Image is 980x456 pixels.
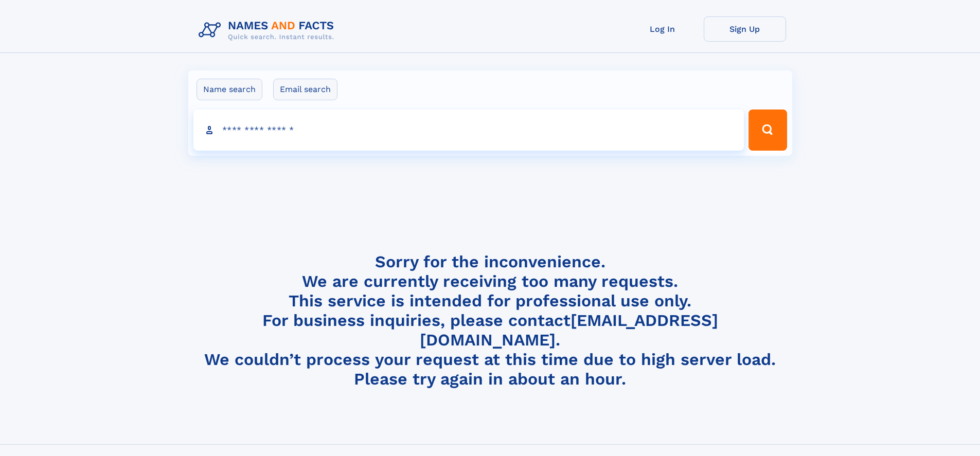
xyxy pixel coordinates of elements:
[420,311,718,350] a: [EMAIL_ADDRESS][DOMAIN_NAME]
[749,110,787,151] button: Search Button
[704,16,786,42] a: Sign Up
[194,252,786,389] h4: Sorry for the inconvenience. We are currently receiving too many requests. This service is intend...
[194,16,343,44] img: Logo Names and Facts
[621,16,704,42] a: Log In
[273,79,337,100] label: Email search
[193,110,744,151] input: search input
[197,79,262,100] label: Name search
